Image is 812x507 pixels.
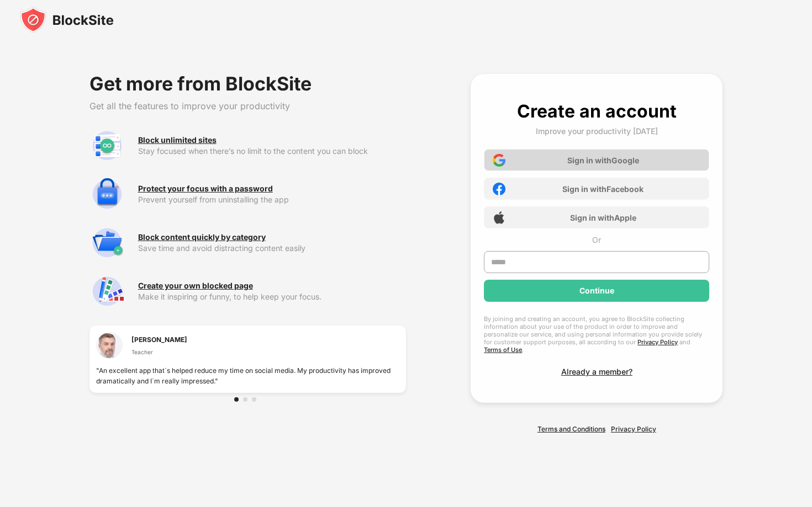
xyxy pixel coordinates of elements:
div: Get all the features to improve your productivity [89,100,406,111]
div: Sign in with Apple [570,213,636,222]
img: google-icon.png [493,154,505,167]
div: Save time and avoid distracting content easily [138,244,406,253]
div: Create an account [517,100,677,122]
div: Improve your productivity [DATE] [536,126,658,136]
a: Terms of Use [484,346,522,354]
div: Create your own blocked page [138,281,253,290]
div: Prevent yourself from uninstalling the app [138,195,406,204]
img: premium-unlimited-blocklist.svg [89,128,125,163]
div: Teacher [131,348,187,356]
div: Continue [579,286,614,295]
a: Privacy Policy [611,425,656,433]
div: Sign in with Facebook [562,184,644,194]
div: Block content quickly by category [138,233,266,242]
div: "An excellent app that`s helped reduce my time on social media. My productivity has improved dram... [96,365,399,386]
img: blocksite-icon-black.svg [20,7,114,33]
img: premium-customize-block-page.svg [89,274,125,309]
div: [PERSON_NAME] [131,334,187,345]
img: facebook-icon.png [493,183,505,195]
img: premium-category.svg [89,225,125,260]
img: testimonial-1.jpg [96,332,123,359]
div: Block unlimited sites [138,136,217,145]
img: premium-password-protection.svg [89,177,125,212]
div: Sign in with Google [567,156,639,165]
a: Terms and Conditions [537,425,605,433]
div: Already a member? [561,367,632,376]
div: Stay focused when there’s no limit to the content you can block [138,147,406,156]
a: Privacy Policy [637,338,678,346]
div: Protect your focus with a password [138,184,273,193]
div: Get more from BlockSite [89,74,406,94]
div: By joining and creating an account, you agree to BlockSite collecting information about your use ... [484,315,709,354]
div: Or [592,235,601,244]
div: Make it inspiring or funny, to help keep your focus. [138,292,406,301]
img: apple-icon.png [493,211,505,224]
